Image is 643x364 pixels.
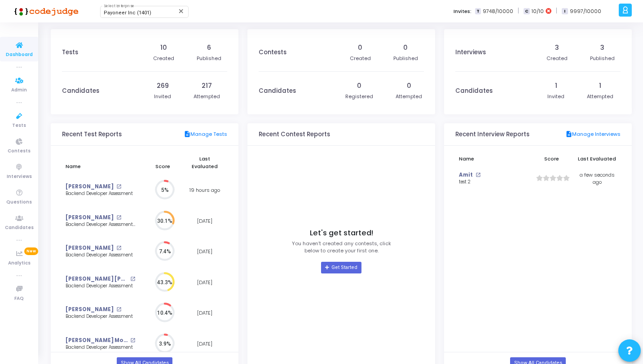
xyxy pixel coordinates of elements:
[14,295,24,303] span: FAQ
[66,275,128,283] a: [PERSON_NAME] [PERSON_NAME]
[570,8,601,15] span: 9997/10000
[182,329,227,360] td: [DATE]
[143,150,182,175] th: Score
[556,6,557,16] span: |
[184,130,227,139] a: Manage Tests
[555,43,559,52] div: 3
[116,246,121,251] mat-icon: open_in_new
[62,131,122,138] h3: Recent Test Reports
[455,131,529,138] h3: Recent Interview Reports
[476,173,480,178] mat-icon: open_in_new
[182,206,227,237] td: [DATE]
[573,168,621,190] td: a few seconds ago
[66,214,114,221] a: [PERSON_NAME]
[587,93,613,100] div: Attempted
[565,130,621,139] a: Manage Interviews
[459,171,473,179] a: Amit
[66,313,135,320] div: Backend Developer Assessment
[599,81,601,91] div: 1
[350,55,371,62] div: Created
[130,338,135,343] mat-icon: open_in_new
[11,87,27,94] span: Admin
[157,81,169,91] div: 269
[475,8,481,15] span: T
[259,131,330,138] h3: Recent Contest Reports
[62,150,143,175] th: Name
[393,55,418,62] div: Published
[104,10,151,16] span: Payoneer Inc (1401)
[454,8,471,15] label: Invites:
[7,173,32,181] span: Interviews
[407,81,411,91] div: 0
[455,49,486,56] h3: Interviews
[207,43,211,52] div: 6
[565,130,572,139] mat-icon: description
[182,267,227,298] td: [DATE]
[562,8,568,15] span: I
[403,43,408,52] div: 0
[321,262,361,273] a: Get Started
[532,8,544,15] span: 10/10
[590,55,615,62] div: Published
[66,191,135,197] div: Backend Developer Assessment
[116,184,121,189] mat-icon: open_in_new
[178,8,185,15] mat-icon: Clear
[6,199,32,206] span: Questions
[194,93,220,100] div: Attempted
[6,51,33,59] span: Dashboard
[66,283,135,290] div: Backend Developer Assessment
[345,93,373,100] div: Registered
[184,130,190,139] mat-icon: description
[573,150,621,168] th: Last Evaluated
[182,175,227,206] td: 19 hours ago
[259,87,296,95] h3: Candidates
[455,87,493,95] h3: Candidates
[182,150,227,175] th: Last Evaluated
[66,344,135,351] div: Backend Developer Assessment
[529,150,573,168] th: Score
[66,244,114,252] a: [PERSON_NAME]
[396,93,422,100] div: Attempted
[600,43,604,52] div: 3
[62,87,99,95] h3: Candidates
[547,93,564,100] div: Invited
[8,260,31,267] span: Analytics
[24,247,38,255] span: New
[116,215,121,220] mat-icon: open_in_new
[202,81,212,91] div: 217
[62,49,78,56] h3: Tests
[154,93,171,100] div: Invited
[555,81,557,91] div: 1
[546,55,568,62] div: Created
[160,43,167,52] div: 10
[455,150,529,168] th: Name
[483,8,513,15] span: 9748/10000
[66,221,135,228] div: Backend Developer Assessment (C# & .Net)
[459,179,526,186] div: test 2
[12,122,26,130] span: Tests
[292,240,391,255] p: You haven’t created any contests, click below to create your first one.
[182,236,227,267] td: [DATE]
[358,43,362,52] div: 0
[259,49,286,56] h3: Contests
[66,183,114,191] a: [PERSON_NAME]
[8,147,31,155] span: Contests
[66,337,128,344] a: [PERSON_NAME] Modiwal
[153,55,174,62] div: Created
[518,6,519,16] span: |
[66,306,114,313] a: [PERSON_NAME]
[524,8,529,15] span: C
[182,298,227,329] td: [DATE]
[197,55,221,62] div: Published
[357,81,361,91] div: 0
[130,277,135,282] mat-icon: open_in_new
[5,224,34,232] span: Candidates
[310,229,373,238] h4: Let's get started!
[66,252,135,259] div: Backend Developer Assessment
[116,307,121,312] mat-icon: open_in_new
[11,2,79,20] img: logo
